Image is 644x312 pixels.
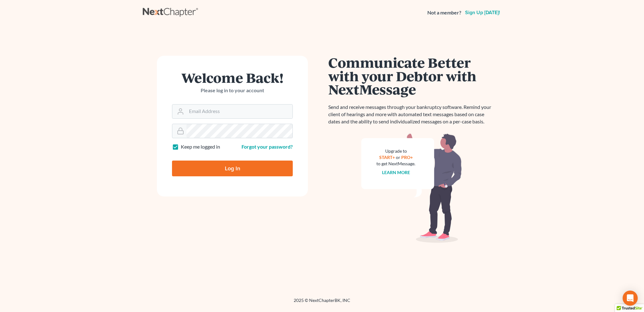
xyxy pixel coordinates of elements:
h1: Welcome Back! [172,71,293,84]
a: Forgot your password? [241,144,293,150]
a: START+ [379,155,395,160]
p: Send and receive messages through your bankruptcy software. Remind your client of hearings and mo... [328,104,495,125]
p: Please log in to your account [172,87,293,94]
a: PRO+ [401,155,413,160]
input: Log In [172,161,293,176]
div: Open Intercom Messenger [623,291,638,306]
img: nextmessage_bg-59042aed3d76b12b5cd301f8e5b87938c9018125f34e5fa2b7a6b67550977c72.svg [361,133,462,243]
span: or [396,155,400,160]
div: 2025 © NextChapterBK, INC [143,297,501,309]
strong: Not a member? [427,9,461,16]
div: Upgrade to [376,148,415,154]
a: Learn more [382,170,410,175]
label: Keep me logged in [181,143,220,150]
h1: Communicate Better with your Debtor with NextMessage [328,56,495,96]
div: to get NextMessage. [376,161,415,167]
a: Sign up [DATE]! [464,10,501,15]
input: Email Address [186,105,292,118]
